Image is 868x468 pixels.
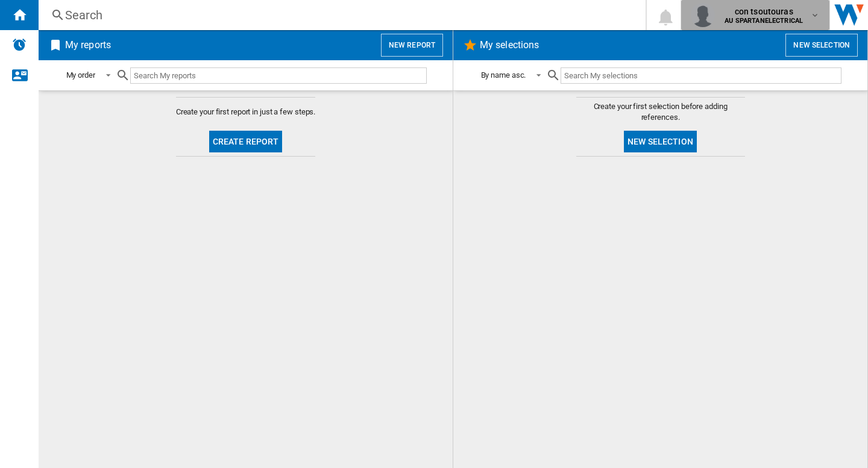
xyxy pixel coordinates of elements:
[381,34,443,57] button: New report
[785,34,858,57] button: New selection
[12,37,27,52] img: alerts-logo.svg
[481,70,526,80] div: By name asc.
[624,131,697,152] button: New selection
[65,7,614,23] div: Search
[576,101,745,123] span: Create your first selection before adding references.
[725,17,803,25] b: AU SPARTANELECTRICAL
[63,34,113,57] h2: My reports
[66,70,95,80] div: My order
[725,5,803,17] span: con tsoutouras
[209,131,283,152] button: Create report
[176,107,316,117] span: Create your first report in just a few steps.
[477,34,541,57] h2: My selections
[691,3,715,27] img: profile.jpg
[561,67,841,84] input: Search My selections
[130,67,427,84] input: Search My reports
